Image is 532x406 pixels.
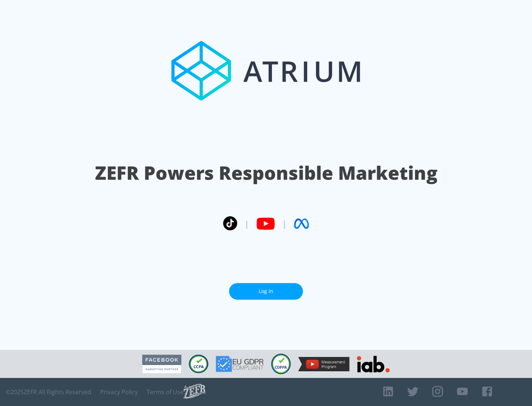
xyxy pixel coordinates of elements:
a: Terms of Use [147,388,184,396]
span: | [245,218,249,229]
img: Facebook Marketing Partner [142,355,181,374]
img: GDPR Compliant [216,356,264,372]
span: © 2025 ZEFR All Rights Reserved [6,388,91,396]
img: IAB [357,356,390,372]
a: Privacy Policy [100,388,138,396]
a: Log In [229,283,303,300]
img: YouTube Measurement Program [298,357,349,371]
span: | [282,218,287,229]
img: COPPA Compliant [271,354,291,374]
img: CCPA Compliant [189,355,208,373]
h1: ZEFR Powers Responsible Marketing [95,160,437,186]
